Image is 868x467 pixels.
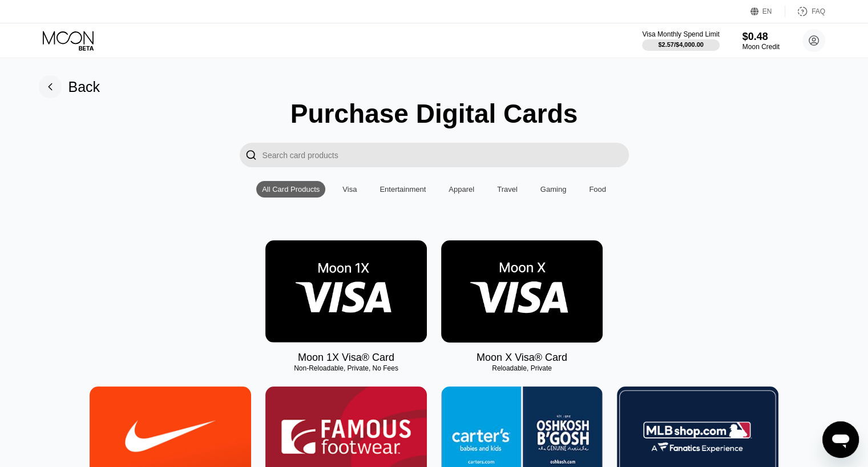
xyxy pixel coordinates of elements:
[443,181,480,198] div: Apparel
[583,181,612,198] div: Food
[750,6,785,17] div: EN
[742,31,780,51] div: $0.48Moon Credit
[245,148,257,162] div: 
[742,31,780,43] div: $0.48
[265,364,427,372] div: Non-Reloadable, Private, No Fees
[449,185,474,194] div: Apparel
[256,181,325,198] div: All Card Products
[68,79,100,95] div: Back
[262,185,320,194] div: All Card Products
[642,30,719,51] div: Visa Monthly Spend Limit$2.57/$4,000.00
[39,75,100,98] div: Back
[298,352,394,364] div: Moon 1X Visa® Card
[240,143,263,167] div: 
[290,98,578,129] div: Purchase Digital Cards
[642,30,719,38] div: Visa Monthly Spend Limit
[477,352,567,364] div: Moon X Visa® Card
[658,41,704,48] div: $2.57 / $4,000.00
[822,421,859,458] iframe: Кнопка запуска окна обмена сообщениями
[540,185,567,194] div: Gaming
[342,185,357,194] div: Visa
[742,43,780,51] div: Moon Credit
[263,143,629,167] input: Search card products
[785,6,825,17] div: FAQ
[762,7,772,15] div: EN
[337,181,362,198] div: Visa
[497,185,518,194] div: Travel
[374,181,431,198] div: Entertainment
[812,7,825,15] div: FAQ
[589,185,606,194] div: Food
[535,181,572,198] div: Gaming
[491,181,523,198] div: Travel
[441,364,603,372] div: Reloadable, Private
[380,185,426,194] div: Entertainment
